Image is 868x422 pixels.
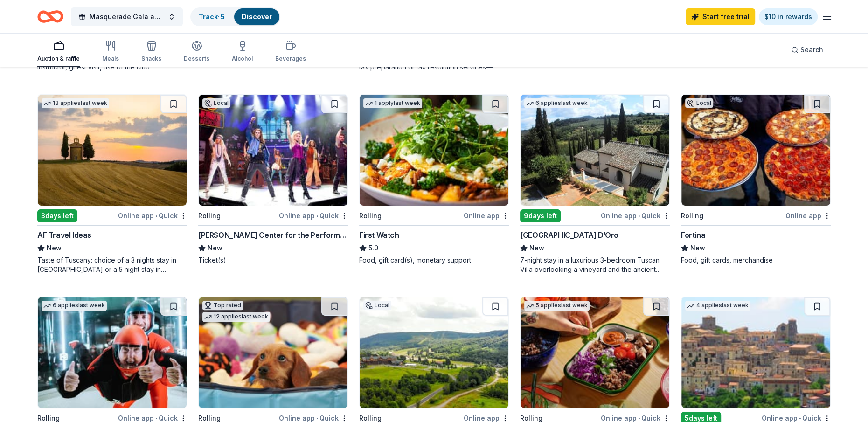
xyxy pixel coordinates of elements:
[38,297,187,408] img: Image for iFLY
[199,95,347,206] img: Image for Tilles Center for the Performing Arts
[368,242,378,254] span: 5.0
[141,55,161,62] div: Snacks
[190,7,280,26] button: Track· 5Discover
[686,8,755,25] a: Start free trial
[360,297,508,408] img: Image for Greek Peak Mountain Resort
[208,242,222,254] span: New
[681,210,703,221] div: Rolling
[359,229,399,241] div: First Watch
[198,94,348,265] a: Image for Tilles Center for the Performing ArtsLocalRollingOnline app•Quick[PERSON_NAME] Center f...
[141,36,161,67] button: Snacks
[37,209,77,222] div: 3 days left
[681,94,831,265] a: Image for FortinaLocalRollingOnline appFortinaNewFood, gift cards, merchandise
[184,36,209,67] button: Desserts
[524,301,590,311] div: 5 applies last week
[681,229,705,241] div: Fortina
[232,55,253,62] div: Alcohol
[47,242,62,254] span: New
[638,212,640,220] span: •
[155,415,157,422] span: •
[37,229,91,241] div: AF Travel Ideas
[785,210,831,221] div: Online app
[690,242,705,254] span: New
[799,415,801,422] span: •
[681,256,831,265] div: Food, gift cards, merchandise
[359,210,382,221] div: Rolling
[681,95,830,206] img: Image for Fortina
[316,415,318,422] span: •
[38,95,187,206] img: Image for AF Travel Ideas
[202,301,243,310] div: Top rated
[685,98,713,108] div: Local
[199,13,225,21] a: Track· 5
[524,98,590,108] div: 6 applies last week
[202,98,230,108] div: Local
[521,297,669,408] img: Image for Sweetgreen
[37,55,80,62] div: Auction & raffle
[155,212,157,220] span: •
[90,11,164,22] span: Masquerade Gala an evening of mystery and impact
[316,212,318,220] span: •
[42,98,109,108] div: 13 applies last week
[279,210,348,221] div: Online app Quick
[275,55,306,62] div: Beverages
[37,36,80,67] button: Auction & raffle
[37,6,63,28] a: Home
[800,44,823,55] span: Search
[42,301,107,311] div: 6 applies last week
[71,7,183,26] button: Masquerade Gala an evening of mystery and impact
[520,229,618,241] div: [GEOGRAPHIC_DATA] D’Oro
[521,95,669,206] img: Image for Villa Sogni D’Oro
[464,210,509,221] div: Online app
[520,256,670,274] div: 7-night stay in a luxurious 3-bedroom Tuscan Villa overlooking a vineyard and the ancient walled ...
[198,210,221,221] div: Rolling
[784,41,831,59] button: Search
[685,301,750,311] div: 4 applies last week
[529,242,544,254] span: New
[118,210,187,221] div: Online app Quick
[37,256,187,274] div: Taste of Tuscany: choice of a 3 nights stay in [GEOGRAPHIC_DATA] or a 5 night stay in [GEOGRAPHIC...
[681,297,830,408] img: Image for JG Villas
[359,94,509,265] a: Image for First Watch1 applylast weekRollingOnline appFirst Watch5.0Food, gift card(s), monetary ...
[198,229,348,241] div: [PERSON_NAME] Center for the Performing Arts
[363,98,422,108] div: 1 apply last week
[638,415,640,422] span: •
[363,301,391,310] div: Local
[242,13,272,21] a: Discover
[102,36,119,67] button: Meals
[202,312,270,322] div: 12 applies last week
[102,55,119,62] div: Meals
[198,256,348,265] div: Ticket(s)
[199,297,347,408] img: Image for BarkBox
[184,55,209,62] div: Desserts
[520,94,670,274] a: Image for Villa Sogni D’Oro6 applieslast week9days leftOnline app•Quick[GEOGRAPHIC_DATA] D’OroNew...
[360,95,508,206] img: Image for First Watch
[232,36,253,67] button: Alcohol
[601,210,670,221] div: Online app Quick
[37,94,187,274] a: Image for AF Travel Ideas13 applieslast week3days leftOnline app•QuickAF Travel IdeasNewTaste of ...
[520,209,561,222] div: 9 days left
[759,8,818,25] a: $10 in rewards
[275,36,306,67] button: Beverages
[359,256,509,265] div: Food, gift card(s), monetary support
